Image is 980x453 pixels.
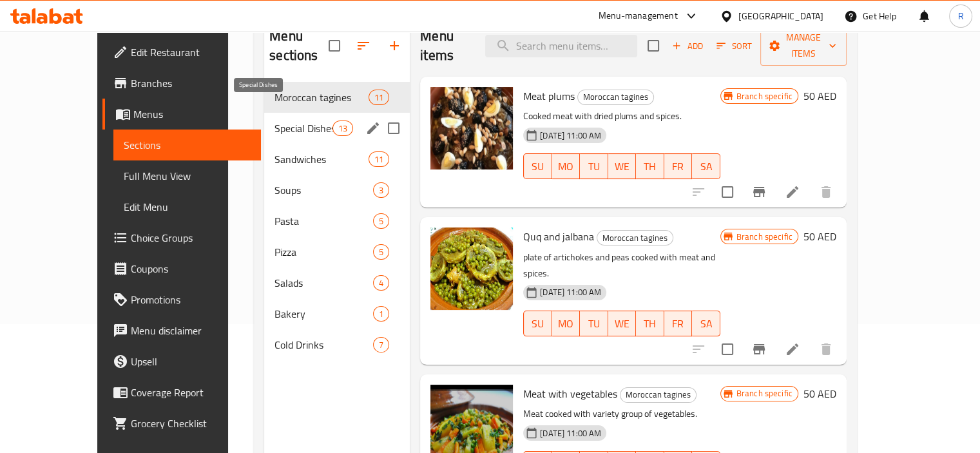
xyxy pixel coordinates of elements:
[274,306,373,322] span: Bakery
[529,157,546,176] span: SU
[760,26,847,66] button: Manage items
[131,261,251,276] span: Coupons
[669,314,687,333] span: FR
[738,9,823,23] div: [GEOGRAPHIC_DATA]
[274,275,373,291] span: Salads
[523,86,575,106] span: Meat plums
[744,177,774,207] button: Branch-specific-item
[131,323,251,338] span: Menu disclaimer
[535,286,606,298] span: [DATE] 11:00 AM
[577,90,654,105] div: Moroccan tagines
[692,153,720,179] button: SA
[264,175,410,206] div: Soups3
[274,120,332,136] span: Special Dishes
[744,334,774,365] button: Branch-specific-item
[608,311,637,336] button: WE
[771,30,836,62] span: Manage items
[599,8,678,24] div: Menu-management
[713,36,755,56] button: Sort
[369,90,389,105] div: items
[131,75,251,91] span: Branches
[379,30,410,61] button: Add section
[803,385,836,403] h6: 50 AED
[264,236,410,267] div: Pizza5
[363,119,383,138] button: edit
[580,311,608,336] button: TU
[811,177,841,207] button: delete
[578,90,653,104] span: Moroccan tagines
[430,87,513,169] img: Meat plums
[131,416,251,431] span: Grocery Checklist
[102,408,261,439] a: Grocery Checklist
[613,314,631,333] span: WE
[669,157,687,176] span: FR
[667,36,708,56] button: Add
[664,153,693,179] button: FR
[552,311,581,336] button: MO
[523,227,594,246] span: Quq and jalbana
[803,227,836,246] h6: 50 AED
[374,277,389,289] span: 4
[523,384,617,403] span: Meat with vegetables
[620,387,696,402] span: Moroccan tagines
[692,311,720,336] button: SA
[102,68,261,99] a: Branches
[332,120,353,136] div: items
[374,308,389,320] span: 1
[580,153,608,179] button: TU
[321,32,348,59] span: Select all sections
[523,249,720,282] p: plate of artichokes and peas cooked with meat and spices.
[274,182,373,198] div: Soups
[708,36,760,56] span: Sort items
[620,387,697,403] div: Moroccan tagines
[803,87,836,105] h6: 50 AED
[264,82,410,113] div: Moroccan tagines11
[535,427,606,439] span: [DATE] 11:00 AM
[731,90,798,102] span: Branch specific
[374,339,389,351] span: 7
[374,215,389,227] span: 5
[731,231,798,243] span: Branch specific
[373,306,389,322] div: items
[373,337,389,352] div: items
[667,36,708,56] span: Add item
[811,334,841,365] button: delete
[640,32,667,59] span: Select section
[333,122,352,135] span: 13
[373,244,389,260] div: items
[535,130,606,142] span: [DATE] 11:00 AM
[557,157,575,176] span: MO
[369,153,389,166] span: 11
[597,231,673,246] span: Moroccan tagines
[274,213,373,229] div: Pasta
[697,157,715,176] span: SA
[274,90,369,105] span: Moroccan tagines
[613,157,631,176] span: WE
[373,275,389,291] div: items
[585,314,603,333] span: TU
[264,77,410,365] nav: Menu sections
[264,267,410,298] div: Salads4
[529,314,546,333] span: SU
[670,39,705,53] span: Add
[636,153,664,179] button: TH
[102,99,261,130] a: Menus
[113,160,261,191] a: Full Menu View
[102,253,261,284] a: Coupons
[274,151,369,167] span: Sandwiches
[133,106,251,122] span: Menus
[113,191,261,222] a: Edit Menu
[716,39,752,53] span: Sort
[274,244,373,260] span: Pizza
[731,387,798,400] span: Branch specific
[608,153,637,179] button: WE
[102,315,261,346] a: Menu disclaimer
[785,342,800,357] a: Edit menu item
[102,37,261,68] a: Edit Restaurant
[485,35,637,57] input: search
[373,213,389,229] div: items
